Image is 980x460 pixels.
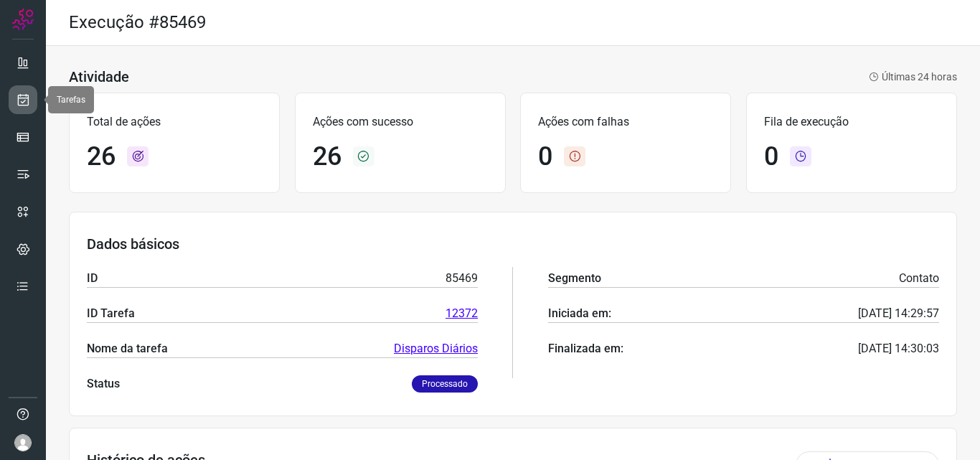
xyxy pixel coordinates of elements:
[87,305,135,322] p: ID Tarefa
[538,141,552,172] h1: 0
[394,340,478,357] a: Disparos Diários
[764,113,939,131] p: Fila de execução
[14,434,32,451] img: avatar-user-boy.jpg
[313,113,488,131] p: Ações com sucesso
[858,340,939,357] p: [DATE] 14:30:03
[858,305,939,322] p: [DATE] 14:29:57
[69,12,206,33] h2: Execução #85469
[87,375,120,393] p: Status
[446,305,478,322] a: 12372
[538,113,713,131] p: Ações com falhas
[899,270,939,287] p: Contato
[548,340,623,357] p: Finalizada em:
[87,270,98,287] p: ID
[69,68,129,85] h3: Atividade
[548,305,611,322] p: Iniciada em:
[12,9,34,30] img: Logo
[764,141,778,172] h1: 0
[412,375,478,393] p: Processado
[869,70,957,85] p: Últimas 24 horas
[87,141,116,172] h1: 26
[87,340,168,357] p: Nome da tarefa
[313,141,341,172] h1: 26
[87,113,262,131] p: Total de ações
[548,270,601,287] p: Segmento
[57,95,85,105] span: Tarefas
[87,235,939,253] h3: Dados básicos
[446,270,478,287] p: 85469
